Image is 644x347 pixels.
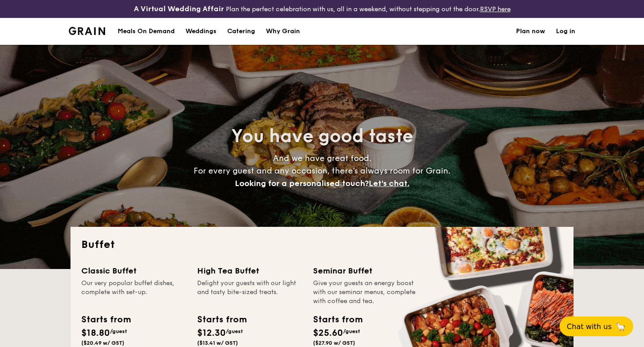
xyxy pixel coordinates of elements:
[313,279,418,306] div: Give your guests an energy boost with our seminar menus, complete with coffee and tea.
[110,328,127,334] span: /guest
[69,27,105,35] img: Grain
[197,279,302,306] div: Delight your guests with our light and tasty bite-sized treats.
[197,313,246,326] div: Starts from
[480,5,511,13] a: RSVP here
[313,340,355,346] span: ($27.90 w/ GST)
[615,321,626,332] span: 🦙
[567,322,612,331] span: Chat with us
[197,328,226,338] span: $12.30
[343,328,360,334] span: /guest
[266,18,300,45] div: Why Grain
[81,265,186,277] div: Classic Buffet
[185,18,216,45] div: Weddings
[69,27,105,35] a: Logotype
[227,18,255,45] h1: Catering
[369,178,410,188] span: Let's chat.
[197,265,302,277] div: High Tea Buffet
[516,18,545,45] a: Plan now
[260,18,305,45] a: Why Grain
[313,313,362,326] div: Starts from
[313,265,418,277] div: Seminar Buffet
[81,279,186,306] div: Our very popular buffet dishes, complete with set-up.
[81,238,563,252] h2: Buffet
[81,340,124,346] span: ($20.49 w/ GST)
[556,18,575,45] a: Log in
[226,328,243,334] span: /guest
[222,18,260,45] a: Catering
[197,340,238,346] span: ($13.41 w/ GST)
[107,4,537,14] div: Plan the perfect celebration with us, all in a weekend, without stepping out the door.
[81,328,110,338] span: $18.80
[118,18,175,45] div: Meals On Demand
[112,18,180,45] a: Meals On Demand
[81,313,130,326] div: Starts from
[180,18,222,45] a: Weddings
[134,4,224,14] h4: A Virtual Wedding Affair
[560,317,633,336] button: Chat with us🦙
[313,328,343,338] span: $25.60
